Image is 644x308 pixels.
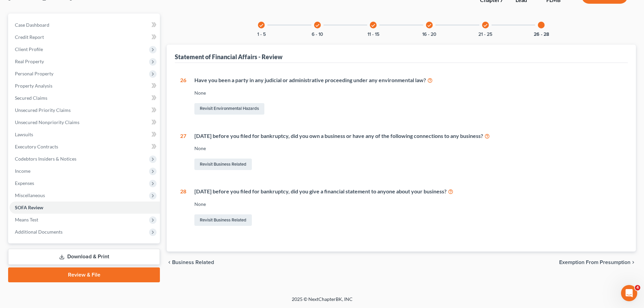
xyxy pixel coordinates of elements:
span: Case Dashboard [15,22,49,28]
span: 4 [635,285,640,290]
button: 11 - 15 [367,32,379,37]
span: Personal Property [15,71,53,76]
i: check [315,23,320,28]
span: Miscellaneous [15,192,45,198]
i: chevron_right [630,260,636,265]
button: 1 - 5 [257,32,266,37]
a: Revisit Environmental Hazards [194,103,264,115]
button: Exemption from Presumption chevron_right [559,260,636,265]
span: Client Profile [15,46,43,52]
a: Property Analysis [9,80,160,92]
a: Revisit Business Related [194,214,252,226]
span: Exemption from Presumption [559,260,630,265]
div: [DATE] before you filed for bankruptcy, did you give a financial statement to anyone about your b... [194,188,622,195]
a: SOFA Review [9,202,160,214]
a: Unsecured Nonpriority Claims [9,116,160,128]
div: [DATE] before you filed for bankruptcy, did you own a business or have any of the following conne... [194,132,622,140]
span: Expenses [15,180,34,186]
div: 2025 © NextChapterBK, INC [129,296,515,308]
a: Executory Contracts [9,141,160,153]
div: 28 [180,188,186,227]
a: Unsecured Priority Claims [9,104,160,116]
div: Statement of Financial Affairs - Review [175,53,283,61]
span: Business Related [172,260,214,265]
div: Have you been a party in any judicial or administrative proceeding under any environmental law? [194,76,622,84]
div: 26 [180,76,186,116]
i: check [259,23,264,28]
a: Case Dashboard [9,19,160,31]
a: Revisit Business Related [194,159,252,170]
div: None [194,201,622,208]
i: check [427,23,432,28]
a: Lawsuits [9,128,160,141]
span: Lawsuits [15,132,33,137]
button: 26 - 28 [534,32,549,37]
iframe: Intercom live chat [621,285,637,301]
a: Download & Print [8,249,160,265]
i: check [371,23,376,28]
span: Codebtors Insiders & Notices [15,156,76,162]
span: Property Analysis [15,83,52,89]
span: Income [15,168,30,174]
span: Executory Contracts [15,144,58,149]
i: chevron_left [167,260,172,265]
span: Credit Report [15,34,44,40]
a: Secured Claims [9,92,160,104]
a: Review & File [8,267,160,282]
span: Means Test [15,217,38,222]
div: 27 [180,132,186,172]
span: Secured Claims [15,95,47,101]
div: None [194,90,622,96]
span: Unsecured Nonpriority Claims [15,119,79,125]
i: check [483,23,488,28]
div: None [194,145,622,152]
span: Additional Documents [15,229,63,235]
button: 6 - 10 [312,32,323,37]
span: Unsecured Priority Claims [15,107,71,113]
a: Credit Report [9,31,160,43]
span: SOFA Review [15,205,43,210]
button: 21 - 25 [478,32,492,37]
span: Real Property [15,58,44,64]
button: chevron_left Business Related [167,260,214,265]
button: 16 - 20 [422,32,436,37]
